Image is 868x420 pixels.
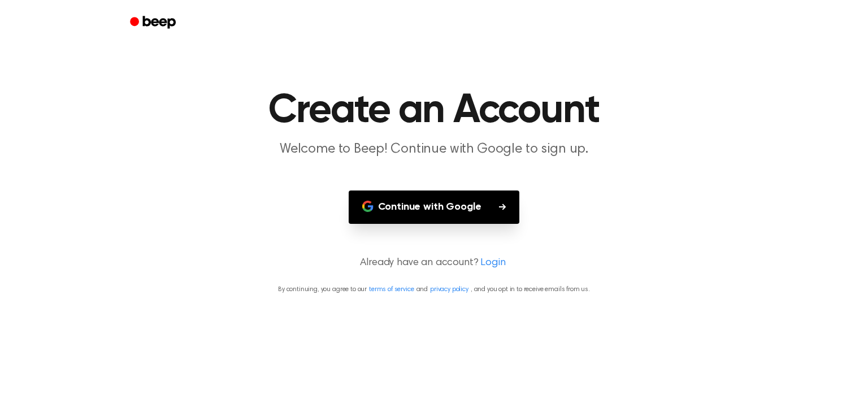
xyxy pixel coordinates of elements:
[145,90,723,131] h1: Create an Account
[14,256,854,271] p: Already have an account?
[217,140,651,159] p: Welcome to Beep! Continue with Google to sign up.
[369,286,414,293] a: terms of service
[122,12,186,34] a: Beep
[430,286,468,293] a: privacy policy
[14,284,854,295] p: By continuing, you agree to our and , and you opt in to receive emails from us.
[349,190,520,224] button: Continue with Google
[480,256,505,271] a: Login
